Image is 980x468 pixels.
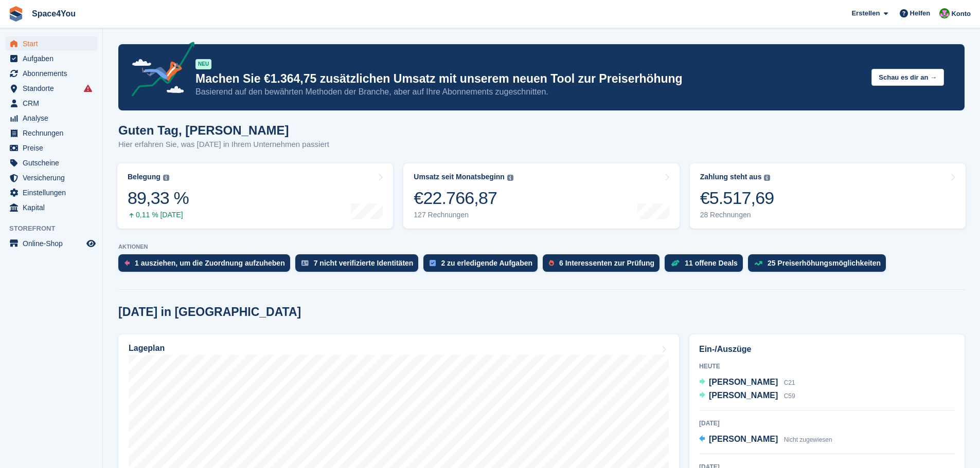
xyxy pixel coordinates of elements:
a: menu [5,141,97,155]
span: Erstellen [851,8,880,18]
div: Umsatz seit Monatsbeginn [414,173,505,181]
span: Kapital [23,200,84,215]
a: [PERSON_NAME] C21 [699,376,795,389]
span: Gutscheine [23,156,84,170]
img: price-adjustments-announcement-icon-8257ccfd72463d97f412b2fc003d46551f7dbcb40ab6d574587a9cd5c0d94... [123,42,195,100]
a: menu [5,36,97,51]
p: AKTIONEN [118,244,965,250]
span: Konto [951,9,971,19]
img: verify_identity-adf6edd0f0f0b5bbfe63781bf79b02c33cf7c696d77639b501bdc392416b5a36.svg [301,260,309,266]
span: [PERSON_NAME] [709,391,778,400]
p: Machen Sie €1.364,75 zusätzlichen Umsatz mit unserem neuen Tool zur Preiserhöhung [195,71,863,86]
a: menu [5,185,97,200]
a: Space4You [28,5,80,22]
div: 1 ausziehen, um die Zuordnung aufzuheben [135,259,285,267]
a: 11 offene Deals [665,254,748,277]
span: Aufgaben [23,51,84,66]
a: menu [5,126,97,140]
h2: [DATE] in [GEOGRAPHIC_DATA] [118,305,301,319]
span: [PERSON_NAME] [709,378,778,386]
div: 2 zu erledigende Aufgaben [441,259,532,267]
div: 11 offene Deals [685,259,738,267]
img: icon-info-grey-7440780725fd019a000dd9b08b2336e03edf1995a4989e88bcd33f0948082b44.svg [163,175,169,181]
a: menu [5,156,97,170]
div: [DATE] [699,419,955,428]
div: 7 nicht verifizierte Identitäten [314,259,414,267]
i: Es sind Fehler bei der Synchronisierung von Smart-Einträgen aufgetreten [84,84,92,92]
a: 2 zu erledigende Aufgaben [423,254,543,277]
img: move_outs_to_deallocate_icon-f764333ba52eb49d3ac5e1228854f67142a1ed5810a6f6cc68b1a99e826820c5.svg [124,260,130,266]
a: menu [5,171,97,185]
a: menu [5,51,97,66]
h2: Ein-/Auszüge [699,343,955,355]
div: 25 Preiserhöhungsmöglichkeiten [768,259,881,267]
a: Zahlung steht aus €5.517,69 28 Rechnungen [690,163,966,229]
a: 6 Interessenten zur Prüfung [543,254,665,277]
div: 0,11 % [DATE] [128,211,189,219]
h2: Lageplan [129,344,165,353]
a: Umsatz seit Monatsbeginn €22.766,87 127 Rechnungen [403,163,679,229]
span: Start [23,36,84,51]
div: Zahlung steht aus [700,173,762,181]
span: C21 [784,379,795,386]
span: [PERSON_NAME] [709,435,778,443]
span: Preise [23,141,84,155]
span: Rechnungen [23,126,84,140]
div: €22.766,87 [414,188,513,209]
a: [PERSON_NAME] Nicht zugewiesen [699,433,832,446]
a: 7 nicht verifizierte Identitäten [295,254,424,277]
a: menu [5,200,97,215]
a: Belegung 89,33 % 0,11 % [DATE] [117,163,393,229]
div: €5.517,69 [700,188,774,209]
span: Einstellungen [23,185,84,200]
img: prospect-51fa495bee0391a8d652442698ab0144808aea92771e9ea1ae160a38d050c398.svg [549,260,554,266]
img: icon-info-grey-7440780725fd019a000dd9b08b2336e03edf1995a4989e88bcd33f0948082b44.svg [507,175,513,181]
span: Nicht zugewiesen [784,436,832,443]
span: Analyse [23,111,84,125]
div: 6 Interessenten zur Prüfung [559,259,654,267]
a: menu [5,111,97,125]
img: icon-info-grey-7440780725fd019a000dd9b08b2336e03edf1995a4989e88bcd33f0948082b44.svg [764,175,770,181]
a: 1 ausziehen, um die Zuordnung aufzuheben [118,254,295,277]
p: Basierend auf den bewährten Methoden der Branche, aber auf Ihre Abonnements zugeschnitten. [195,86,863,98]
a: menu [5,96,97,110]
p: Hier erfahren Sie, was [DATE] in Ihrem Unternehmen passiert [118,139,329,151]
a: Vorschau-Shop [85,237,97,250]
span: C59 [784,392,795,400]
img: deal-1b604bf984904fb50ccaf53a9ad4b4a5d6e5aea283cecdc64d6e3604feb123c2.svg [671,259,680,267]
span: Storefront [9,223,102,234]
img: Luca-André Talhoff [939,8,950,18]
span: Standorte [23,81,84,96]
div: NEU [195,59,211,69]
span: Versicherung [23,171,84,185]
div: 89,33 % [128,188,189,209]
div: 127 Rechnungen [414,211,513,219]
a: menu [5,66,97,81]
a: 25 Preiserhöhungsmöglichkeiten [748,254,891,277]
span: Abonnements [23,66,84,81]
span: Helfen [910,8,931,18]
a: menu [5,81,97,96]
button: Schau es dir an → [871,69,944,86]
div: Heute [699,362,955,371]
a: Speisekarte [5,236,97,251]
a: [PERSON_NAME] C59 [699,389,795,403]
h1: Guten Tag, [PERSON_NAME] [118,123,329,137]
div: Belegung [128,173,161,181]
div: 28 Rechnungen [700,211,774,219]
span: CRM [23,96,84,110]
span: Online-Shop [23,236,84,251]
img: stora-icon-8386f47178a22dfd0bd8f6a31ec36ba5ce8667c1dd55bd0f319d3a0aa187defe.svg [8,6,24,22]
img: task-75834270c22a3079a89374b754ae025e5fb1db73e45f91037f5363f120a921f8.svg [430,260,436,266]
img: price_increase_opportunities-93ffe204e8149a01c8c9dc8f82e8f89637d9d84a8eef4429ea346261dce0b2c0.svg [754,261,762,266]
